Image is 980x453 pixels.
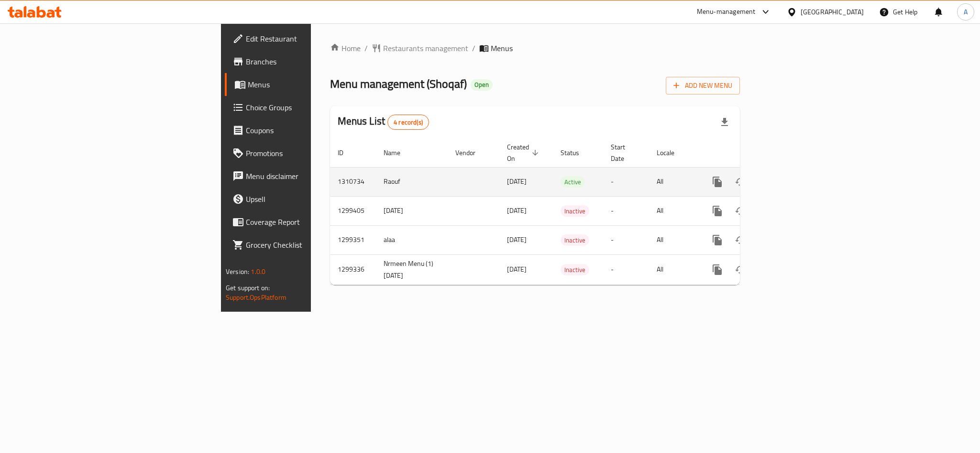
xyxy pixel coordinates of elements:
a: Edit Restaurant [225,27,385,50]
span: Add New Menu [673,80,732,92]
button: more [706,258,729,281]
div: Active [561,176,585,188]
td: Raouf [376,167,448,196]
div: Inactive [561,264,589,275]
button: Change Status [729,170,752,193]
span: [DATE] [507,233,527,246]
button: more [706,170,729,193]
td: All [649,196,698,225]
span: Inactive [561,264,589,275]
span: 4 record(s) [388,118,429,127]
div: Inactive [561,205,589,217]
span: Menus [248,79,377,90]
a: Choice Groups [225,96,385,119]
span: Branches [246,56,377,67]
button: more [706,200,729,222]
span: 1.0.0 [251,265,265,278]
span: Status [561,147,592,158]
span: Created On [507,141,541,164]
span: Vendor [455,147,488,158]
span: Coverage Report [246,216,377,228]
a: Menus [225,73,385,96]
span: A [964,7,968,17]
a: Menu disclaimer [225,165,385,188]
span: [DATE] [507,204,527,217]
button: Add New Menu [666,77,740,95]
a: Promotions [225,142,385,165]
th: Actions [698,138,805,168]
span: Menus [491,42,513,54]
span: Grocery Checklist [246,239,377,251]
td: - [603,167,649,196]
td: [DATE] [376,196,448,225]
span: Name [384,147,413,158]
span: Get support on: [226,282,270,294]
span: Choice Groups [246,102,377,113]
span: Coupons [246,125,377,136]
a: Coverage Report [225,211,385,233]
button: Change Status [729,229,752,252]
a: Upsell [225,188,385,211]
button: more [706,229,729,252]
td: - [603,225,649,254]
td: - [603,196,649,225]
td: All [649,167,698,196]
a: Coupons [225,119,385,142]
div: Total records count [387,115,429,130]
button: Change Status [729,258,752,281]
button: Change Status [729,200,752,222]
span: Locale [657,147,687,158]
a: Branches [225,50,385,73]
span: Menu disclaimer [246,170,377,182]
span: [DATE] [507,263,527,275]
span: [DATE] [507,175,527,188]
div: Export file [713,111,736,134]
div: Menu-management [697,6,756,18]
span: Restaurants management [383,42,468,54]
span: Version: [226,265,249,278]
span: Promotions [246,147,377,159]
td: All [649,225,698,254]
span: Upsell [246,193,377,205]
span: Inactive [561,235,589,246]
span: Open [471,81,493,89]
td: - [603,254,649,284]
a: Support.OpsPlatform [226,291,286,304]
div: Open [471,79,493,91]
td: All [649,254,698,284]
span: Active [561,177,585,188]
span: Menu management ( Shoqaf ) [330,73,467,95]
span: ID [338,147,356,158]
a: Grocery Checklist [225,233,385,256]
a: Restaurants management [372,42,468,54]
span: Edit Restaurant [246,33,377,44]
span: Inactive [561,206,589,217]
nav: breadcrumb [330,42,740,54]
table: enhanced table [330,138,805,285]
div: Inactive [561,234,589,246]
div: [GEOGRAPHIC_DATA] [801,7,864,17]
span: Start Date [611,141,638,164]
h2: Menus List [338,114,429,130]
td: alaa [376,225,448,254]
li: / [472,42,475,54]
td: Nrmeen Menu (1) [DATE] [376,254,448,284]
